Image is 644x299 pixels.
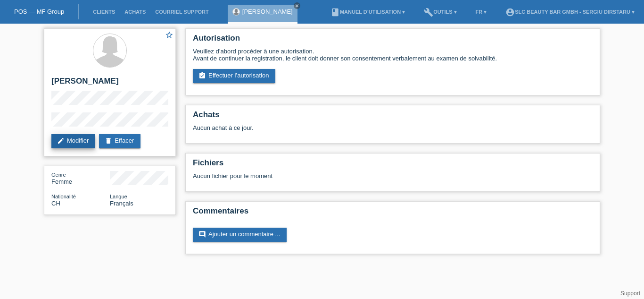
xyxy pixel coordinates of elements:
h2: [PERSON_NAME] [51,77,168,91]
i: build [424,8,433,17]
h2: Autorisation [193,34,593,48]
i: account_circle [505,8,515,17]
div: Aucun achat à ce jour. [193,124,593,138]
a: star_border [165,31,173,41]
div: Veuillez d’abord procéder à une autorisation. Avant de continuer la registration, le client doit ... [193,48,593,62]
a: Courriel Support [150,9,213,15]
a: assignment_turned_inEffectuer l’autorisation [193,69,275,83]
a: POS — MF Group [14,8,64,15]
a: account_circleSLC Beauty Bar GmbH - Sergiu Dirstaru ▾ [501,9,639,15]
i: delete [105,137,112,145]
a: FR ▾ [471,9,492,15]
a: Clients [88,9,120,15]
span: Langue [110,194,127,199]
i: comment [198,231,206,238]
h2: Achats [193,110,593,124]
span: Français [110,200,133,207]
a: [PERSON_NAME] [242,8,293,15]
span: Suisse [51,200,60,207]
a: buildOutils ▾ [419,9,461,15]
i: assignment_turned_in [198,72,206,79]
a: close [294,2,300,9]
h2: Fichiers [193,158,593,172]
span: Nationalité [51,194,76,199]
div: Femme [51,171,110,185]
div: Aucun fichier pour le moment [193,172,481,179]
a: Support [620,290,640,297]
i: star_border [165,31,173,39]
a: editModifier [51,134,95,148]
span: Genre [51,172,66,178]
i: close [295,3,299,8]
a: commentAjouter un commentaire ... [193,228,287,242]
i: edit [57,137,65,145]
i: book [330,8,340,17]
a: Achats [120,9,150,15]
a: bookManuel d’utilisation ▾ [326,9,410,15]
a: deleteEffacer [99,134,140,148]
h2: Commentaires [193,206,593,221]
